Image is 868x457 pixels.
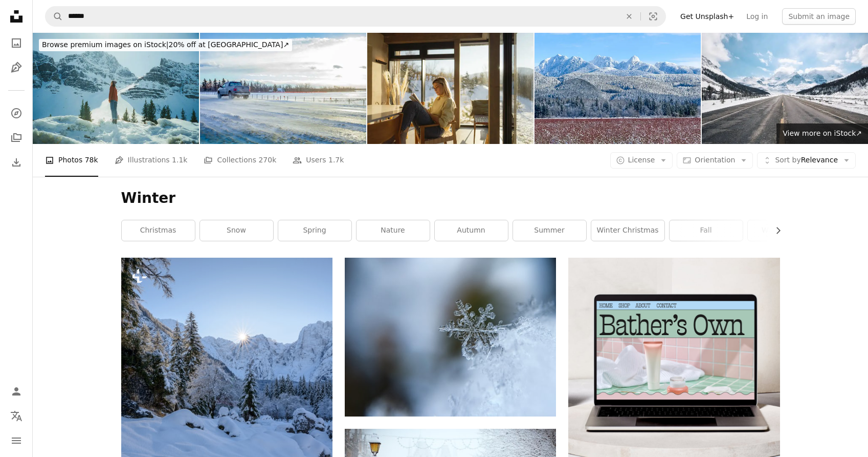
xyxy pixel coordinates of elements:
a: nature [357,220,430,241]
a: Collections [6,128,27,148]
span: Orientation [695,156,735,164]
a: fall [670,220,743,241]
button: Menu [6,430,27,451]
button: Orientation [677,152,753,169]
a: Log in / Sign up [6,381,27,402]
h1: Winter [121,189,780,207]
span: 1.1k [172,154,187,165]
button: Search Unsplash [46,7,63,26]
a: View more on iStock↗ [776,123,868,144]
a: christmas [122,220,195,241]
span: 270k [258,154,276,165]
a: Get Unsplash+ [674,8,740,25]
img: Cheerful woman in Canadian Rockies in winter shot on camera film [33,33,199,144]
a: snow [200,220,273,241]
a: Illustrations 1.1k [115,144,188,177]
a: Users 1.7k [293,144,344,177]
button: Visual search [641,7,665,26]
a: Photos [6,33,27,53]
img: focused photo of a snow flake [345,258,556,417]
img: Alberta Prairies Winter Snow, Ice and Wind [200,33,366,144]
a: Browse premium images on iStock|20% off at [GEOGRAPHIC_DATA]↗ [33,33,298,57]
button: Language [6,406,27,426]
span: 1.7k [328,154,344,165]
a: Illustrations [6,57,27,78]
a: winter christmas [591,220,664,241]
a: Explore [6,103,27,123]
button: Sort byRelevance [757,152,856,169]
span: License [628,156,655,164]
button: scroll list to the right [769,220,780,241]
span: Relevance [775,155,838,165]
span: View more on iStock ↗ [783,129,862,137]
span: Sort by [775,156,800,164]
a: winter night [748,220,821,241]
a: the sun is shining over the snowy mountains [121,408,332,417]
span: Browse premium images on iStock | [42,40,168,49]
img: Jerry Sulina Park and Blueberry Farm in Maple Ridge, BC, Canada [535,33,701,144]
span: 20% off at [GEOGRAPHIC_DATA] ↗ [42,40,289,49]
a: Download History [6,152,27,173]
a: spring [278,220,351,241]
a: Log in [740,8,774,25]
a: summer [513,220,586,241]
img: Empty Road Against Snowcapped Mountains [702,33,868,144]
a: autumn [435,220,508,241]
button: License [610,152,673,169]
a: Collections 270k [204,144,276,177]
a: focused photo of a snow flake [345,332,556,341]
button: Submit an image [782,8,856,25]
img: Spending a sunny winter day in the cabin house [367,33,533,144]
form: Find visuals sitewide [45,6,666,27]
button: Clear [618,7,640,26]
